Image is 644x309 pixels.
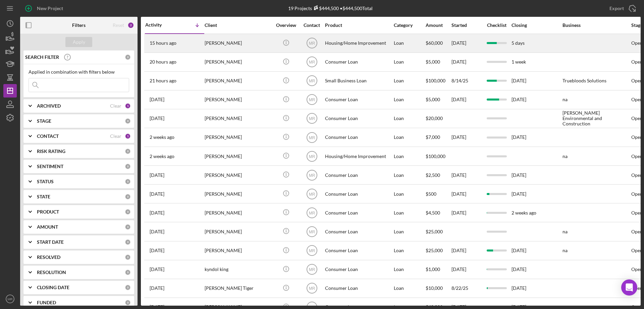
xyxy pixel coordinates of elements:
[150,78,176,83] time: 2025-09-29 16:36
[512,266,526,272] time: [DATE]
[512,23,562,28] div: Closing
[426,247,443,253] span: $25,000
[451,72,482,90] div: 8/14/25
[150,40,176,46] time: 2025-09-29 22:31
[394,53,425,71] div: Loan
[512,172,526,178] time: [DATE]
[394,147,425,165] div: Loan
[309,98,315,102] text: MR
[25,54,59,60] b: SEARCH FILTER
[125,300,131,306] div: 0
[205,53,272,71] div: [PERSON_NAME]
[205,185,272,203] div: [PERSON_NAME]
[125,163,131,169] div: 0
[127,22,134,29] div: 2
[125,224,131,230] div: 0
[150,267,164,272] time: 2025-08-29 15:23
[621,279,637,296] div: Open Intercom Messenger
[110,133,121,139] div: Clear
[309,248,315,253] text: MR
[426,40,443,46] span: $60,000
[394,185,425,203] div: Loan
[37,239,64,245] b: START DATE
[125,54,131,60] div: 0
[426,78,445,83] span: $100,000
[562,242,630,260] div: na
[451,261,482,278] div: [DATE]
[125,118,131,124] div: 0
[451,166,482,184] div: [DATE]
[37,300,56,305] b: FUNDED
[125,284,131,291] div: 0
[150,59,176,65] time: 2025-09-29 17:21
[609,2,624,15] div: Export
[205,223,272,240] div: [PERSON_NAME]
[150,154,174,159] time: 2025-09-17 15:41
[309,192,315,196] text: MR
[150,172,164,178] time: 2025-09-12 00:25
[37,133,59,139] b: CONTACT
[603,2,641,15] button: Export
[37,149,65,154] b: RISK RATING
[426,172,440,178] span: $2,500
[325,279,392,297] div: Consumer Loan
[309,230,315,234] text: MR
[37,179,54,184] b: STATUS
[325,261,392,278] div: Consumer Loan
[125,254,131,260] div: 0
[394,242,425,260] div: Loan
[451,128,482,146] div: [DATE]
[451,91,482,109] div: [DATE]
[3,292,17,306] button: MR
[325,166,392,184] div: Consumer Loan
[512,59,526,65] time: 1 week
[512,285,526,291] time: [DATE]
[150,285,164,291] time: 2025-08-22 17:30
[37,270,66,275] b: RESOLUTION
[145,22,175,28] div: Activity
[325,110,392,127] div: Consumer Loan
[394,91,425,109] div: Loan
[426,134,440,140] span: $7,000
[110,103,121,109] div: Clear
[150,248,164,253] time: 2025-09-01 17:56
[426,23,451,28] div: Amount
[325,53,392,71] div: Consumer Loan
[325,223,392,240] div: Consumer Loan
[451,34,482,52] div: [DATE]
[205,91,272,109] div: [PERSON_NAME]
[325,72,392,90] div: Small Business Loan
[205,23,272,28] div: Client
[394,204,425,222] div: Loan
[426,153,445,159] span: $100,000
[325,128,392,146] div: Consumer Loan
[325,185,392,203] div: Consumer Loan
[37,255,60,260] b: RESOLVED
[205,128,272,146] div: [PERSON_NAME]
[72,23,86,28] b: Filters
[37,164,63,169] b: SENTIMENT
[562,147,630,165] div: na
[309,267,315,272] text: MR
[125,194,131,200] div: 0
[325,147,392,165] div: Housing/Home Improvement
[113,23,124,28] div: Reset
[309,173,315,178] text: MR
[150,116,164,121] time: 2025-09-24 18:21
[451,279,482,297] div: 8/22/25
[150,134,174,140] time: 2025-09-19 13:26
[394,34,425,52] div: Loan
[426,210,440,216] span: $4,500
[125,148,131,154] div: 0
[426,59,440,65] span: $5,000
[205,242,272,260] div: [PERSON_NAME]
[150,210,164,216] time: 2025-09-09 13:25
[37,118,51,124] b: STAGE
[125,133,131,139] div: 1
[309,41,315,46] text: MR
[512,96,526,102] time: [DATE]
[125,239,131,245] div: 0
[205,34,272,52] div: [PERSON_NAME]
[426,96,440,102] span: $5,000
[309,116,315,121] text: MR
